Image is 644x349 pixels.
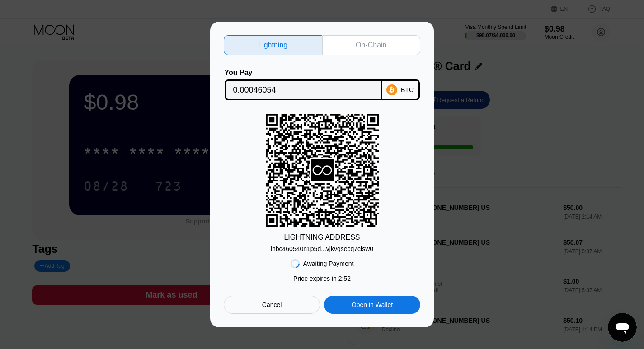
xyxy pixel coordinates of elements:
div: Lightning [224,35,322,55]
div: Open in Wallet [324,296,420,314]
div: Cancel [262,301,282,309]
div: Lightning [258,41,287,50]
div: Price expires in [293,275,351,282]
div: You Pay [225,69,382,77]
div: Cancel [224,296,320,314]
div: On-Chain [356,41,386,50]
iframe: Button to launch messaging window [608,313,637,342]
div: lnbc460540n1p5d...vjkvqsecq7clsw0 [271,242,373,252]
div: BTC [401,86,414,93]
div: Awaiting Payment [303,260,354,267]
div: lnbc460540n1p5d...vjkvqsecq7clsw0 [271,245,373,252]
span: 2 : 52 [338,275,351,282]
div: Open in Wallet [352,301,393,309]
div: On-Chain [322,35,421,55]
div: LIGHTNING ADDRESS [284,233,360,242]
div: You PayBTC [224,69,420,100]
